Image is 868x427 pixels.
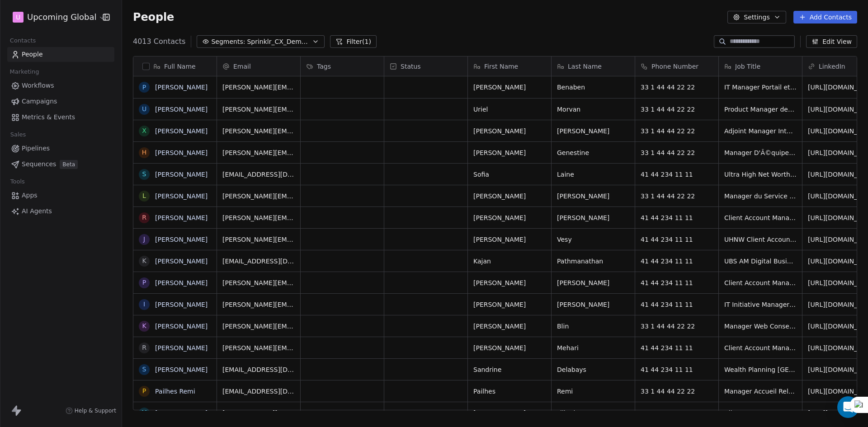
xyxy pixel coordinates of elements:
[473,387,546,396] span: Pailhes
[557,148,629,157] span: Genestine
[724,257,797,266] span: UBS AM Digital Business Development (Client Management and Insights) - Product Management Lead
[7,110,114,125] a: Metrics & Events
[724,322,797,331] span: Manager Web Conseillers Orange sur les RÃ©[PERSON_NAME] Sociaux - Relation Client Digitale
[233,62,251,71] span: Email
[143,235,145,244] div: J
[557,105,629,114] span: Morvan
[247,37,310,47] span: Sprinklr_CX_Demonstrate_Reg_Drive_[DATE]
[557,387,629,396] span: Remi
[468,56,551,76] div: First Name
[155,171,208,178] a: [PERSON_NAME]
[724,105,797,114] span: Product Manager des Applications Mobile Orange et moi et Mysosh et de l'Espace Client
[735,62,760,71] span: Job Title
[641,235,713,244] span: 41 44 234 11 11
[724,387,797,396] span: Manager Accueil Relation Client Milieu de MarchÃ© [PERSON_NAME] Chez Orange
[473,170,546,179] span: Sofia
[837,396,859,418] div: Open Intercom Messenger
[557,213,629,222] span: [PERSON_NAME]
[11,9,96,25] button: UUpcoming Global
[473,408,546,418] span: [PERSON_NAME]
[22,97,57,106] span: Campaigns
[155,236,208,243] a: [PERSON_NAME]
[557,300,629,309] span: [PERSON_NAME]
[6,128,30,141] span: Sales
[7,141,114,156] a: Pipelines
[27,11,96,23] span: Upcoming Global
[724,83,797,92] span: IT Manager Portail et Relation Client web - DS BI et Mesure de la Performance
[6,34,40,47] span: Contacts
[222,127,295,136] span: [PERSON_NAME][EMAIL_ADDRESS][DOMAIN_NAME]
[724,300,797,309] span: IT Initiative Manager (ED) for the Inter-divisional Client Grouping Programme
[557,257,629,266] span: Pathmanathan
[155,258,208,265] a: [PERSON_NAME]
[16,13,20,22] span: U
[133,36,185,47] span: 4013 Contacts
[473,213,546,222] span: [PERSON_NAME]
[155,366,208,373] a: [PERSON_NAME]
[473,257,546,266] span: Kajan
[222,343,295,352] span: [PERSON_NAME][EMAIL_ADDRESS][PERSON_NAME][DOMAIN_NAME]
[473,127,546,136] span: [PERSON_NAME]
[133,56,217,76] div: Full Name
[552,56,635,76] div: Last Name
[317,62,331,71] span: Tags
[384,56,467,76] div: Status
[473,235,546,244] span: [PERSON_NAME]
[301,56,384,76] div: Tags
[22,113,75,122] span: Metrics & Events
[142,321,146,331] div: K
[557,127,629,136] span: [PERSON_NAME]
[22,144,50,153] span: Pipelines
[155,192,208,200] a: [PERSON_NAME]
[724,408,797,418] span: Client Account Manager, Global Wealth Management, Ultra High Net Worth [GEOGRAPHIC_DATA]
[793,11,857,23] button: Add Contacts
[557,192,629,201] span: [PERSON_NAME]
[641,408,713,418] span: 41 44 234 11 11
[155,301,208,308] a: [PERSON_NAME]
[651,62,698,71] span: Phone Number
[473,343,546,352] span: [PERSON_NAME]
[557,83,629,92] span: Benaben
[142,191,146,201] div: L
[222,148,295,157] span: [PERSON_NAME][EMAIL_ADDRESS][DOMAIN_NAME]
[75,407,116,414] span: Help & Support
[142,83,146,92] div: P
[641,148,713,157] span: 33 1 44 44 22 22
[473,105,546,114] span: Uriel
[155,84,208,91] a: [PERSON_NAME]
[641,365,713,374] span: 41 44 234 11 11
[724,365,797,374] span: Wealth Planning [GEOGRAPHIC_DATA] - Client Account Manager RÃ©[PERSON_NAME][GEOGRAPHIC_DATA]©e de...
[22,81,54,90] span: Workflows
[211,37,245,47] span: Segments:
[155,323,208,330] a: [PERSON_NAME]
[641,170,713,179] span: 41 44 234 11 11
[155,106,208,113] a: [PERSON_NAME]
[641,213,713,222] span: 41 44 234 11 11
[222,213,295,222] span: [PERSON_NAME][EMAIL_ADDRESS][PERSON_NAME][DOMAIN_NAME]
[641,105,713,114] span: 33 1 44 44 22 22
[155,388,195,395] a: Pailhes Remi
[22,50,43,59] span: People
[641,192,713,201] span: 33 1 44 44 22 22
[142,343,146,352] div: R
[7,78,114,93] a: Workflows
[155,344,208,352] a: [PERSON_NAME]
[142,104,146,114] div: U
[7,47,114,62] a: People
[7,157,114,172] a: SequencesBeta
[484,62,518,71] span: First Name
[724,192,797,201] span: Manager du Service Client Premium [GEOGRAPHIC_DATA] - Direction Entreprise [GEOGRAPHIC_DATA]-Oues...
[727,11,786,23] button: Settings
[222,105,295,114] span: [PERSON_NAME][EMAIL_ADDRESS][PERSON_NAME][DOMAIN_NAME]
[557,408,629,418] span: Filippis
[473,148,546,157] span: [PERSON_NAME]
[142,278,146,287] div: P
[724,213,797,222] span: Client Account Manager Wealth Management - [GEOGRAPHIC_DATA], [GEOGRAPHIC_DATA], [GEOGRAPHIC_DATA...
[724,278,797,287] span: Client Account Manager - UBS GWM Global Family & Institutional Wealth, [GEOGRAPHIC_DATA] & [GEOGR...
[641,322,713,331] span: 33 1 44 44 22 22
[217,56,300,76] div: Email
[7,204,114,219] a: AI Agents
[641,300,713,309] span: 41 44 234 11 11
[142,408,147,418] div: M
[557,278,629,287] span: [PERSON_NAME]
